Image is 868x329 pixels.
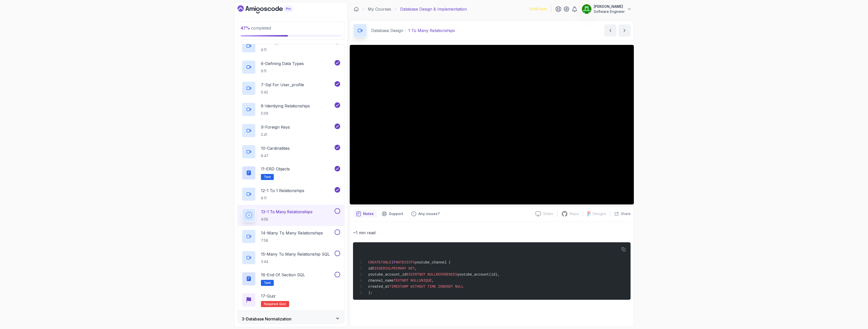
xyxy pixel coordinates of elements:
[394,279,402,283] span: TEXT
[242,208,340,222] button: 13-1 To Many Relationships4:58
[402,279,419,283] span: NOT NULL
[457,273,500,277] span: youtube_account(id),
[242,316,291,322] h3: 3 - Database Normalization
[371,27,403,34] p: Database Design
[618,24,631,37] button: next content
[594,9,625,14] p: Software Engineer
[261,132,290,137] p: 2:41
[447,285,464,289] span: NOT NULL
[408,27,455,34] p: 1 To Many Relationships
[261,124,290,130] p: 9 - Foreign Keys
[353,210,377,218] button: notes button
[610,211,631,216] button: Share
[264,281,271,285] span: Text
[621,211,631,216] p: Share
[408,210,443,218] button: Feedback button
[594,4,625,9] p: [PERSON_NAME]
[368,266,372,271] span: id
[261,238,323,243] p: 7:58
[261,230,323,236] p: 14 - Many To Many Relationships
[400,6,467,12] p: Database Design & Implementation
[419,273,436,277] span: NOT NULL
[242,229,340,244] button: 14-Many To Many Relationships7:58
[389,285,447,289] span: TIMESTAMP WITHOUT TIME ZONE
[593,211,606,216] p: Designs
[242,124,340,138] button: 9-Foreign Keys2:41
[261,259,330,264] p: 3:44
[242,39,340,53] button: 5-Datatypes6:11
[368,285,389,289] span: created_at
[264,302,279,306] span: Required-
[242,293,340,307] button: 17-QuizRequired-quiz
[261,272,305,278] p: 16 - End Of Section SQL
[242,187,340,201] button: 12-1 To 1 Relationships6:11
[368,6,391,12] a: My Courses
[391,266,415,271] span: PRIMARY KEY
[406,273,419,277] span: BIGINT
[242,166,340,180] button: 11-ERD ObjectsText
[261,145,290,151] p: 10 - Cardinalities
[432,279,434,283] span: ,
[350,45,634,204] iframe: 11 - 1 to Many Relationships
[419,279,432,283] span: UNIQUE
[261,111,310,116] p: 5:09
[415,260,451,264] span: youtube_channel (
[363,211,374,216] p: Notes
[261,103,310,109] p: 8 - Identiying Relationships
[241,25,250,31] span: 47 %
[261,217,312,222] p: 4:58
[261,196,304,201] p: 6:11
[242,251,340,265] button: 15-Many To Many Relationship SQL3:44
[543,211,553,216] p: Slides
[415,266,417,271] span: ,
[261,293,276,299] p: 17 - Quiz
[379,210,406,218] button: Support button
[261,47,284,52] p: 6:11
[582,4,632,14] button: user profile image[PERSON_NAME]Software Engineer
[381,260,391,264] span: TABLE
[261,153,290,158] p: 8:47
[372,266,392,271] span: BIGSERIAL
[264,175,271,179] span: Text
[261,82,304,88] p: 7 - Sql For User_profile
[389,211,403,216] p: Support
[261,166,290,172] p: 11 - ERD Objects
[261,251,330,257] p: 15 - Many To Many Relationship SQL
[529,7,547,12] p: 1209 Points
[242,272,340,286] button: 16-End Of Section SQLText
[261,69,304,74] p: 6:11
[242,145,340,159] button: 10-Cardinalities8:47
[368,260,381,264] span: CREATE
[368,291,372,295] span: );
[402,260,415,264] span: EXISTS
[391,260,396,264] span: IF
[241,25,271,31] span: completed
[242,60,340,74] button: 6-Defining Data Types6:11
[396,260,402,264] span: NOT
[582,4,591,14] img: user profile image
[353,229,631,236] p: ~1 min read
[436,273,457,277] span: REFERENCES
[242,81,340,95] button: 7-Sql For User_profile5:42
[242,102,340,116] button: 8-Identiying Relationships5:09
[261,209,312,215] p: 13 - 1 To Many Relationships
[261,90,304,95] p: 5:42
[368,279,394,283] span: channel_name
[237,5,304,13] a: Dashboard
[261,61,304,67] p: 6 - Defining Data Types
[354,7,359,12] a: Dashboard
[261,188,304,194] p: 12 - 1 To 1 Relationships
[238,311,344,327] button: 3-Database Normalization
[368,273,406,277] span: youtube_account_id
[418,211,440,216] p: Any issues?
[604,24,616,37] button: previous content
[570,211,579,216] p: Repo
[279,302,286,306] span: quiz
